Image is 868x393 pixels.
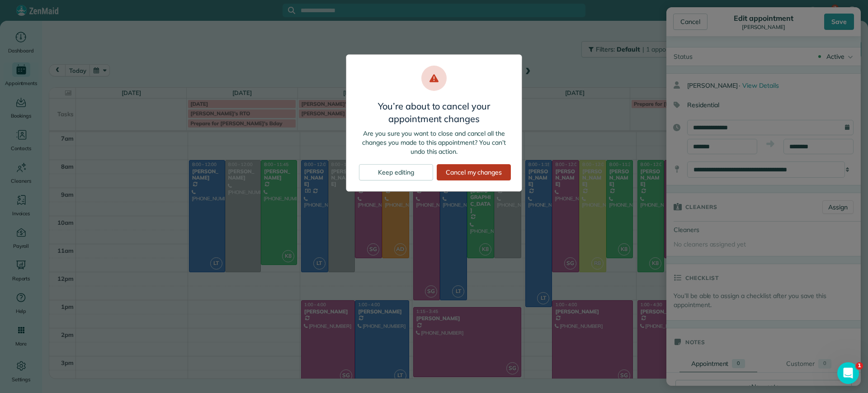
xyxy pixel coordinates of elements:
iframe: Intercom live chat [837,362,859,384]
div: Cancel my changes [437,164,511,180]
div: Keep editing [359,164,433,180]
span: 1 [856,362,863,369]
h3: You’re about to cancel your appointment changes [357,100,511,125]
p: Are you sure you want to close and cancel all the changes you made to this appointment? You can’t... [357,129,511,156]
